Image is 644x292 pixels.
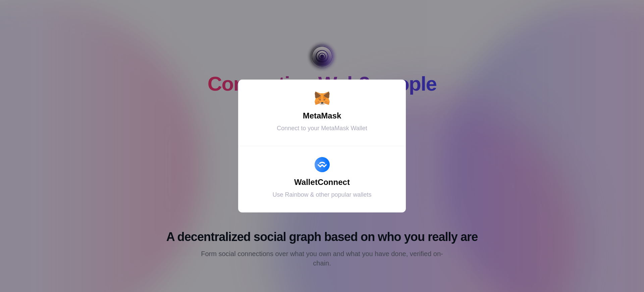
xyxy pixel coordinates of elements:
div: MetaMask [247,110,397,122]
div: WalletConnect [247,176,397,188]
div: Use Rainbow & other popular wallets [247,190,397,199]
div: Connect to your MetaMask Wallet [247,124,397,133]
img: WalletConnect [315,157,330,172]
img: MetaMask [315,91,330,106]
